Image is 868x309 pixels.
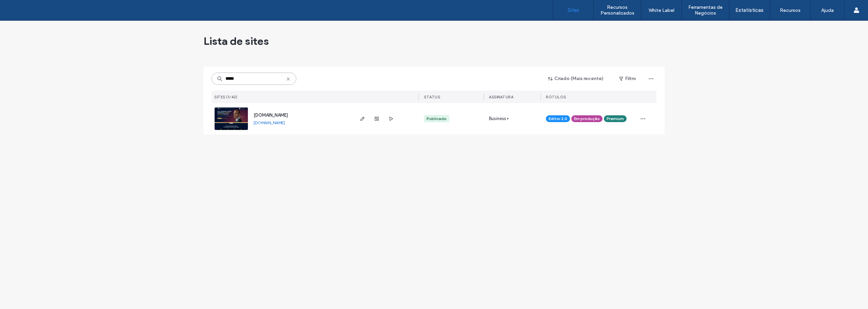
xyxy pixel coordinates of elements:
[254,113,288,118] a: [DOMAIN_NAME]
[214,95,237,99] span: Sites (1/42)
[735,7,764,13] label: Estatísticas
[203,34,269,48] span: Lista de sites
[821,7,834,13] label: Ajuda
[594,4,641,16] label: Recursos Personalizados
[682,4,729,16] label: Ferramentas de Negócios
[254,120,285,125] a: [DOMAIN_NAME]
[612,73,643,84] button: Filtro
[546,95,566,99] span: Rótulos
[607,116,624,122] span: Premium
[427,116,447,122] div: Publicado
[574,116,600,122] span: Em produção
[15,5,32,11] span: Ajuda
[542,73,610,84] button: Criado (Mais recente)
[780,7,801,13] label: Recursos
[568,7,579,13] label: Sites
[549,116,567,122] span: Editor 2.0
[489,115,509,122] span: Business+
[489,95,513,99] span: Assinatura
[424,95,440,99] span: STATUS
[649,7,674,13] label: White Label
